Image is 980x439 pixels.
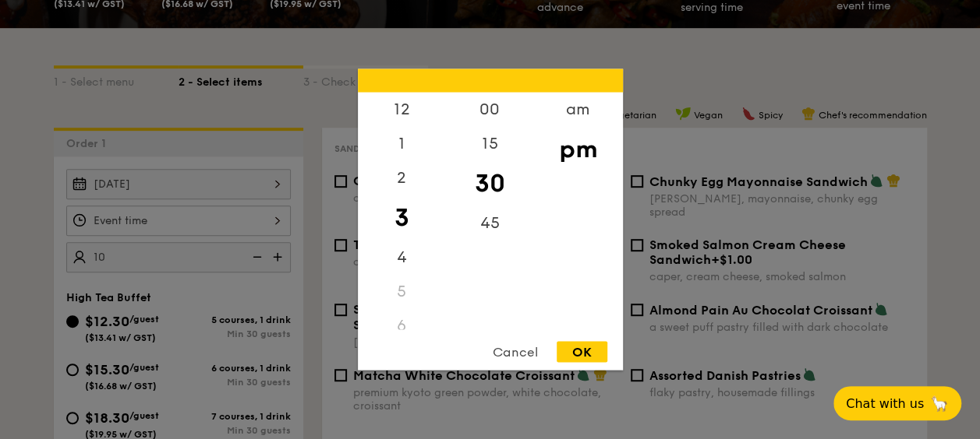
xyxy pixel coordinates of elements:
[358,309,446,343] div: 6
[930,395,949,413] span: 🦙
[846,396,924,411] span: Chat with us
[358,195,446,241] div: 3
[358,275,446,309] div: 5
[446,161,534,206] div: 30
[358,241,446,275] div: 4
[358,127,446,161] div: 1
[358,161,446,195] div: 2
[358,93,446,127] div: 12
[534,93,622,127] div: am
[446,93,534,127] div: 00
[446,127,534,161] div: 15
[446,206,534,241] div: 45
[833,386,961,420] button: Chat with us🦙
[557,342,607,363] div: OK
[477,342,554,363] div: Cancel
[534,127,622,172] div: pm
